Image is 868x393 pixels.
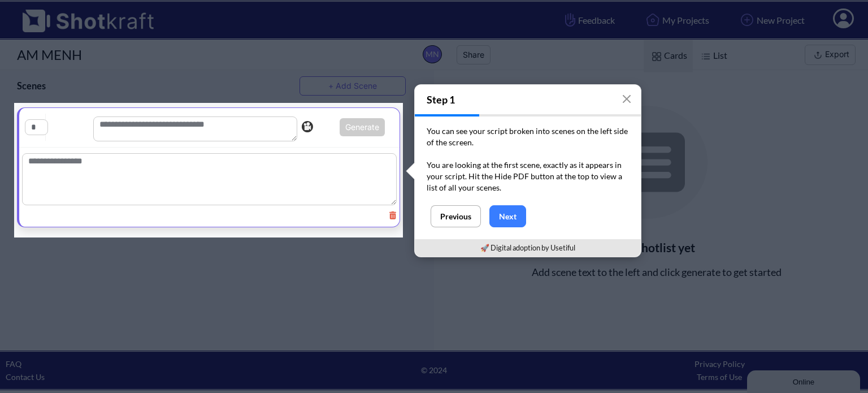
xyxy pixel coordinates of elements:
[427,159,629,193] p: You are looking at the first scene, exactly as it appears in your script. Hit the Hide PDF button...
[489,205,526,227] button: Next
[480,243,575,252] a: 🚀 Digital adoption by Usetiful
[431,205,481,227] button: Previous
[8,10,105,18] div: Online
[415,85,641,114] h4: Step 1
[427,126,629,159] p: You can see your script broken into scenes on the left side of the screen.
[340,118,385,136] button: Generate
[299,118,315,135] img: Camera Icon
